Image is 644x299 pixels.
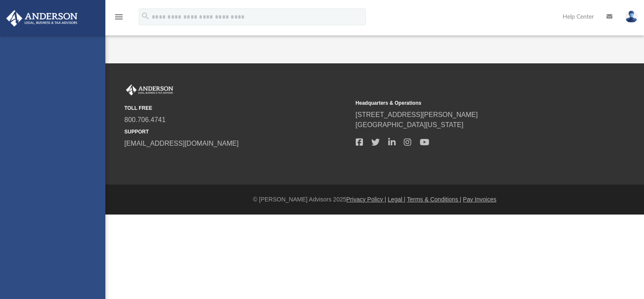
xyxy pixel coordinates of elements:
img: User Pic [625,11,638,23]
a: Terms & Conditions | [407,196,462,203]
img: Anderson Advisors Platinum Portal [124,84,175,95]
small: TOLL FREE [124,104,350,112]
a: [EMAIL_ADDRESS][DOMAIN_NAME] [124,140,239,147]
a: Legal | [388,196,405,203]
i: search [141,11,150,21]
i: menu [114,12,124,22]
a: [STREET_ADDRESS][PERSON_NAME] [356,111,478,118]
a: [GEOGRAPHIC_DATA][US_STATE] [356,121,464,128]
div: © [PERSON_NAME] Advisors 2025 [105,195,644,204]
img: Anderson Advisors Platinum Portal [4,10,80,27]
a: Privacy Policy | [346,196,386,203]
small: Headquarters & Operations [356,99,581,107]
small: SUPPORT [124,128,350,136]
a: 800.706.4741 [124,116,166,123]
a: Pay Invoices [463,196,496,203]
a: menu [114,16,124,22]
